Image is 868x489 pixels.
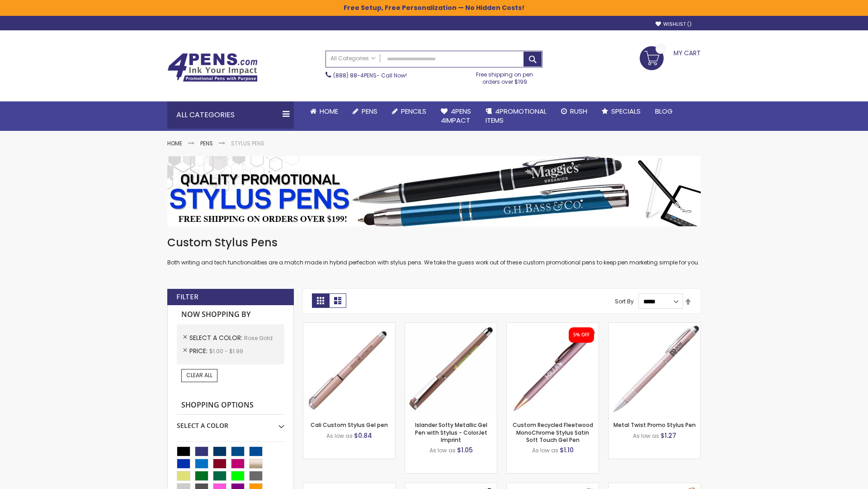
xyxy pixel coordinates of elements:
[167,235,701,267] div: Both writing and tech functionalities are a match made in hybrid perfection with stylus pens. We ...
[167,53,258,82] img: 4Pens Custom Pens and Promotional Products
[177,305,284,324] strong: Now Shopping by
[560,446,574,455] span: $1.10
[326,432,353,440] span: As low as
[655,106,673,116] span: Blog
[326,51,380,66] a: All Categories
[405,323,497,415] img: Islander Softy Metallic Gel Pen with Stylus - ColorJet Imprint-Rose Gold
[648,101,680,121] a: Blog
[633,432,659,440] span: As low as
[177,396,284,415] strong: Shopping Options
[660,431,676,440] span: $1.27
[609,323,700,415] img: Metal Twist Promo Stylus Pen-Rose gold
[345,101,385,121] a: Pens
[486,106,547,125] span: 4PROMOTIONAL ITEMS
[434,101,478,131] a: 4Pens4impact
[354,431,372,440] span: $0.84
[181,369,217,382] a: Clear All
[513,421,593,443] a: Custom Recycled Fleetwood MonoChrome Stylus Satin Soft Touch Gel Pen
[594,101,648,121] a: Specials
[457,446,473,455] span: $1.05
[615,297,634,305] label: Sort By
[189,346,209,355] span: Price
[570,106,587,116] span: Rush
[532,446,558,454] span: As low as
[177,415,284,430] div: Select A Color
[401,106,426,116] span: Pencils
[167,235,701,250] h1: Custom Stylus Pens
[333,72,407,79] span: - Call Now!
[209,347,243,355] span: $1.00 - $1.99
[441,106,471,125] span: 4Pens 4impact
[320,106,338,116] span: Home
[405,322,497,330] a: Islander Softy Metallic Gel Pen with Stylus - ColorJet Imprint-Rose Gold
[656,21,692,28] a: Wishlist
[507,323,599,415] img: Custom Recycled Fleetwood MonoChrome Stylus Satin Soft Touch Gel Pen-Rose Gold
[186,371,212,379] span: Clear All
[200,139,213,147] a: Pens
[573,332,590,338] div: 5% OFF
[478,101,554,131] a: 4PROMOTIONALITEMS
[189,333,244,342] span: Select A Color
[554,101,594,121] a: Rush
[311,421,388,429] a: Cali Custom Stylus Gel pen
[231,139,264,147] strong: Stylus Pens
[303,101,345,121] a: Home
[611,106,641,116] span: Specials
[609,322,700,330] a: Metal Twist Promo Stylus Pen-Rose gold
[312,293,329,308] strong: Grid
[429,446,456,454] span: As low as
[507,322,599,330] a: Custom Recycled Fleetwood MonoChrome Stylus Satin Soft Touch Gel Pen-Rose Gold
[244,334,273,342] span: Rose Gold
[613,421,696,429] a: Metal Twist Promo Stylus Pen
[167,101,294,129] div: All Categories
[467,67,543,86] div: Free shipping on pen orders over $199
[167,156,701,226] img: Stylus Pens
[415,421,487,443] a: Islander Softy Metallic Gel Pen with Stylus - ColorJet Imprint
[333,72,377,79] a: (888) 88-4PENS
[303,322,395,330] a: Cali Custom Stylus Gel pen-Rose Gold
[176,292,198,302] strong: Filter
[362,106,377,116] span: Pens
[167,139,182,147] a: Home
[385,101,434,121] a: Pencils
[303,323,395,415] img: Cali Custom Stylus Gel pen-Rose Gold
[330,55,376,62] span: All Categories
